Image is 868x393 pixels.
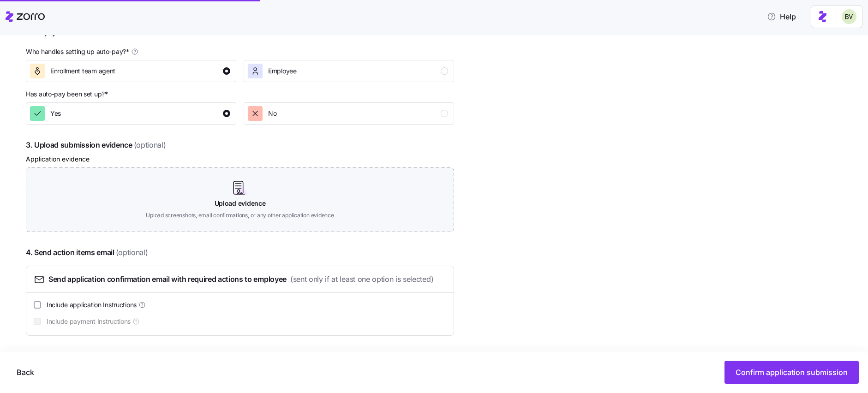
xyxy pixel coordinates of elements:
[47,300,137,310] span: Include application Instructions
[116,247,148,258] span: (optional)
[47,317,131,326] span: Include payment Instructions
[26,47,129,56] span: Who handles setting up auto-pay? *
[17,367,34,378] span: Back
[767,11,796,22] span: Help
[760,7,803,26] button: Help
[26,154,90,164] label: Application evidence
[268,109,276,118] span: No
[26,247,454,258] span: 4. Send action items email
[50,109,61,118] span: Yes
[9,361,42,384] button: Back
[48,274,287,285] span: Send application confirmation email with required actions to employee
[736,367,848,378] span: Confirm application submission
[134,139,166,151] span: (optional)
[842,9,856,24] img: 676487ef2089eb4995defdc85707b4f5
[724,361,859,384] button: Confirm application submission
[50,66,115,76] span: Enrollment team agent
[290,274,433,285] span: (sent only if at least one option is selected)
[26,89,108,99] span: Has auto-pay been set up? *
[26,139,454,151] span: 3. Upload submission evidence
[26,28,56,45] div: Auto-pay
[268,66,297,76] span: Employee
